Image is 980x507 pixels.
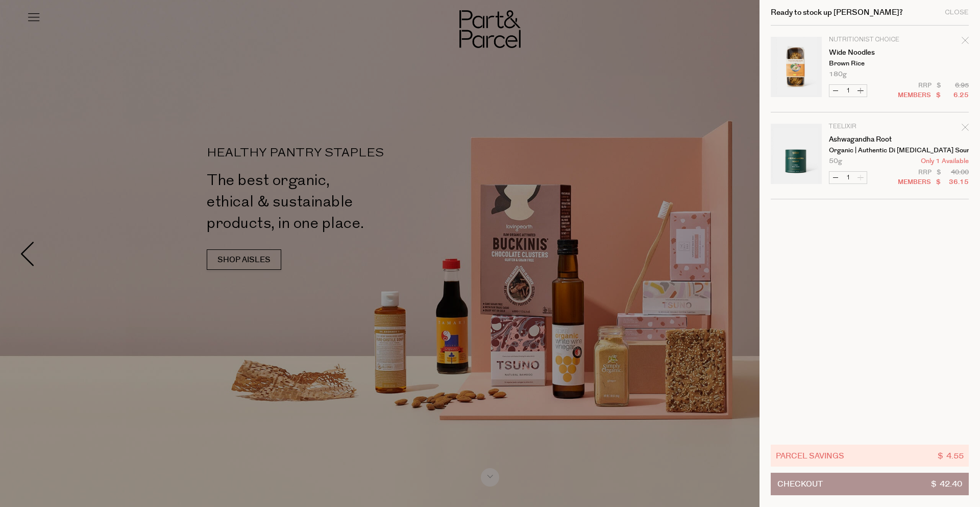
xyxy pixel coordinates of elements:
div: Close [945,9,969,16]
button: Checkout$ 42.40 [771,473,969,495]
p: Teelixir [829,124,908,130]
span: Only 1 Available [921,158,969,165]
span: $ 4.55 [938,450,964,462]
span: Parcel Savings [776,450,844,462]
div: Remove Ashwagandha Root [962,122,969,136]
div: Remove Wide Noodles [962,35,969,49]
a: Wide Noodles [829,49,908,56]
span: Checkout [777,473,823,495]
a: Ashwagandha Root [829,136,908,143]
h2: Ready to stock up [PERSON_NAME]? [771,9,903,16]
p: Brown Rice [829,60,908,67]
span: $ 42.40 [931,473,962,495]
input: QTY Ashwagandha Root [842,172,854,183]
p: Organic | Authentic Di [MEDICAL_DATA] Source [829,147,908,154]
p: Nutritionist Choice [829,37,908,43]
span: 180g [829,71,847,78]
input: QTY Wide Noodles [842,85,854,97]
span: 50g [829,158,842,165]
